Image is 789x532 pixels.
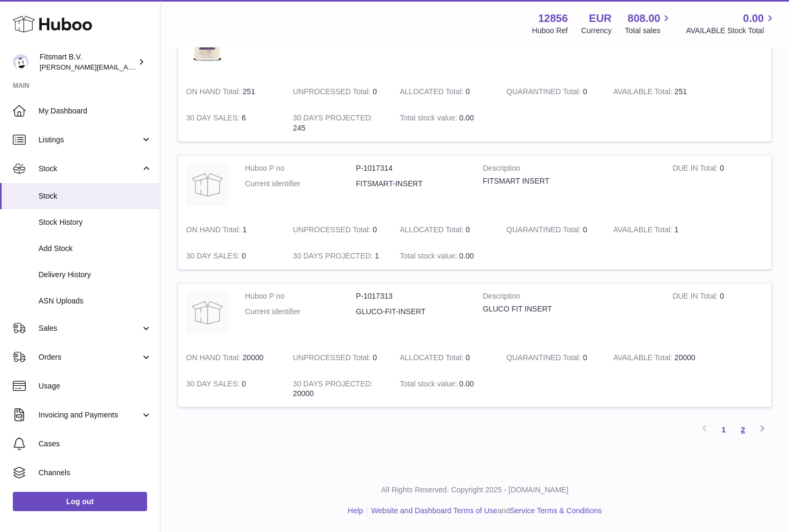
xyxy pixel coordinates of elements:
[178,79,285,105] td: 251
[39,410,141,420] span: Invoicing and Payments
[285,345,392,371] td: 0
[605,345,712,371] td: 20000
[613,87,674,98] strong: AVAILABLE Total
[400,379,459,391] strong: Total stock value
[186,225,243,237] strong: ON HAND Total
[178,243,285,269] td: 0
[245,163,356,173] dt: Huboo P no
[39,270,152,280] span: Delivery History
[39,135,141,145] span: Listings
[178,105,285,141] td: 6
[613,225,674,237] strong: AVAILABLE Total
[733,420,753,439] a: 2
[714,420,733,439] a: 1
[39,323,141,333] span: Sales
[186,87,243,98] strong: ON HAND Total
[285,105,392,141] td: 245
[532,26,568,36] div: Huboo Ref
[605,217,712,243] td: 1
[293,87,373,98] strong: UNPROCESSED Total
[672,292,719,303] strong: DUE IN Total
[400,353,465,364] strong: ALLOCATED Total
[400,225,465,237] strong: ALLOCATED Total
[664,155,771,217] td: 0
[245,307,356,317] dt: Current identifier
[459,379,474,388] span: 0.00
[39,244,152,254] span: Add Stock
[367,506,602,516] li: and
[605,79,712,105] td: 251
[39,106,152,116] span: My Dashboard
[178,217,285,243] td: 1
[589,11,611,26] strong: EUR
[356,163,466,173] dd: P-1017314
[483,304,657,314] div: GLUCO FIT INSERT
[13,492,147,511] a: Log out
[356,291,466,301] dd: P-1017313
[392,345,499,371] td: 0
[186,113,242,125] strong: 30 DAY SALES
[285,371,392,407] td: 20000
[39,191,152,201] span: Stock
[285,243,392,269] td: 1
[507,87,583,98] strong: QUARANTINED Total
[538,11,568,26] strong: 12856
[285,217,392,243] td: 0
[285,79,392,105] td: 0
[686,11,776,36] a: 0.00 AVAILABLE Stock Total
[672,164,719,175] strong: DUE IN Total
[483,291,657,304] strong: Description
[392,79,499,105] td: 0
[245,179,356,189] dt: Current identifier
[293,353,373,364] strong: UNPROCESSED Total
[371,506,497,515] a: Website and Dashboard Terms of Use
[186,163,229,206] img: product image
[348,506,363,515] a: Help
[459,252,474,260] span: 0.00
[13,54,29,70] img: jonathan@leaderoo.com
[293,379,373,391] strong: 30 DAYS PROJECTED
[400,252,459,263] strong: Total stock value
[507,225,583,237] strong: QUARANTINED Total
[510,506,602,515] a: Service Terms & Conditions
[686,26,776,36] span: AVAILABLE Stock Total
[186,379,242,391] strong: 30 DAY SALES
[293,225,373,237] strong: UNPROCESSED Total
[625,26,672,36] span: Total sales
[178,371,285,407] td: 0
[583,225,587,234] span: 0
[613,353,674,364] strong: AVAILABLE Total
[483,176,657,186] div: FITSMART INSERT
[39,352,141,362] span: Orders
[245,291,356,301] dt: Huboo P no
[40,63,215,71] span: [PERSON_NAME][EMAIL_ADDRESS][DOMAIN_NAME]
[400,87,465,98] strong: ALLOCATED Total
[186,252,242,263] strong: 30 DAY SALES
[39,164,141,174] span: Stock
[664,283,771,345] td: 0
[483,163,657,176] strong: Description
[459,113,474,122] span: 0.00
[186,291,229,334] img: product image
[186,353,243,364] strong: ON HAND Total
[400,113,459,125] strong: Total stock value
[581,26,612,36] div: Currency
[583,87,587,96] span: 0
[356,179,466,189] dd: FITSMART-INSERT
[356,307,466,317] dd: GLUCO-FIT-INSERT
[169,485,780,495] p: All Rights Reserved. Copyright 2025 - [DOMAIN_NAME]
[39,381,152,391] span: Usage
[293,252,375,263] strong: 30 DAYS PROJECTED
[583,353,587,362] span: 0
[39,296,152,306] span: ASN Uploads
[39,217,152,227] span: Stock History
[39,439,152,449] span: Cases
[625,11,672,36] a: 808.00 Total sales
[293,113,373,125] strong: 30 DAYS PROJECTED
[392,217,499,243] td: 0
[39,468,152,478] span: Channels
[743,11,764,26] span: 0.00
[507,353,583,364] strong: QUARANTINED Total
[40,52,136,72] div: Fitsmart B.V.
[627,11,660,26] span: 808.00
